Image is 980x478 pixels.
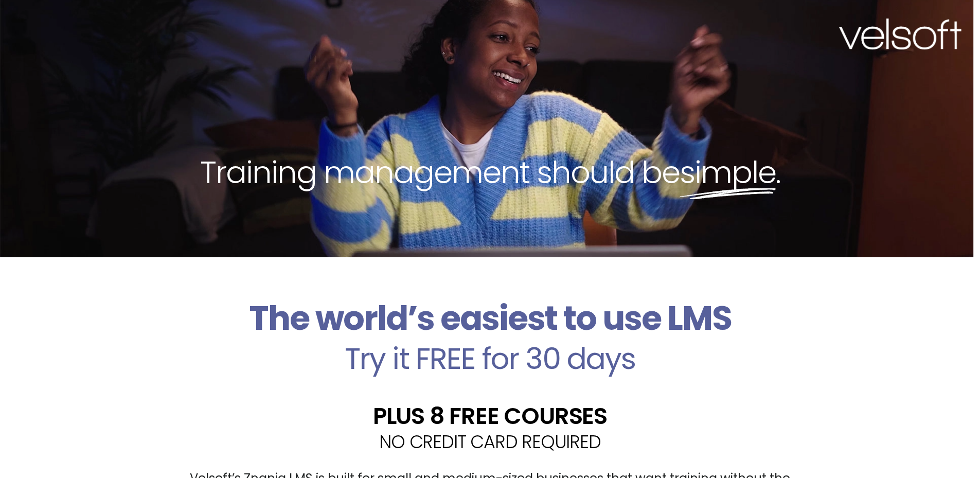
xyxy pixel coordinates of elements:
[171,298,809,339] h2: The world’s easiest to use LMS
[19,152,961,192] h2: Training management should be .
[680,151,776,194] span: simple
[171,404,809,428] h2: PLUS 8 FREE COURSES
[171,344,809,374] h2: Try it FREE for 30 days
[171,433,809,451] h2: NO CREDIT CARD REQUIRED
